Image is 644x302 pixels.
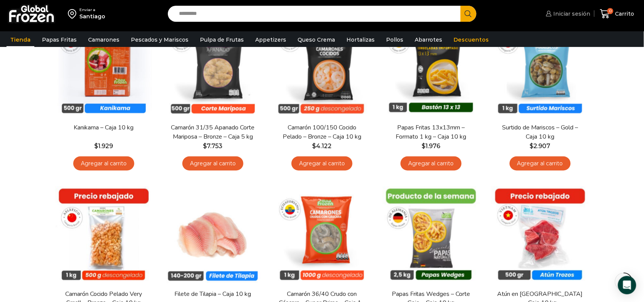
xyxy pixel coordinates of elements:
span: Iniciar sesión [552,10,591,18]
span: $ [312,142,316,150]
a: Camarón 31/35 Apanado Corte Mariposa – Bronze – Caja 5 kg [169,123,257,141]
a: Agregar al carrito: “Kanikama – Caja 10 kg” [73,157,134,171]
a: Camarón 100/150 Cocido Pelado – Bronze – Caja 10 kg [278,123,366,141]
span: $ [422,142,426,150]
span: $ [530,142,534,150]
bdi: 1.929 [95,142,113,150]
a: Pescados y Mariscos [127,32,192,47]
a: Iniciar sesión [544,6,591,21]
a: Pollos [382,32,407,47]
a: Agregar al carrito: “Camarón 100/150 Cocido Pelado - Bronze - Caja 10 kg” [291,157,353,171]
a: Camarones [84,32,123,47]
a: Agregar al carrito: “Papas Fritas 13x13mm - Formato 1 kg - Caja 10 kg” [401,157,462,171]
img: address-field-icon.svg [68,7,79,20]
a: 0 Carrito [598,5,636,23]
a: Appetizers [251,32,290,47]
a: Tienda [6,32,34,47]
a: Surtido de Mariscos – Gold – Caja 10 kg [496,123,584,141]
div: Enviar a [79,7,105,13]
a: Papas Fritas 13x13mm – Formato 1 kg – Caja 10 kg [387,123,475,141]
bdi: 4.122 [312,142,332,150]
span: 0 [607,8,613,14]
button: Search button [460,6,477,22]
bdi: 2.907 [530,142,551,150]
bdi: 1.976 [422,142,441,150]
a: Agregar al carrito: “Surtido de Mariscos - Gold - Caja 10 kg” [510,157,571,171]
a: Papas Fritas [38,32,80,47]
a: Pulpa de Frutas [196,32,248,47]
a: Abarrotes [411,32,446,47]
span: $ [95,142,98,150]
a: Agregar al carrito: “Camarón 31/35 Apanado Corte Mariposa - Bronze - Caja 5 kg” [182,157,243,171]
a: Descuentos [450,32,493,47]
a: Kanikama – Caja 10 kg [60,123,148,132]
a: Hortalizas [343,32,378,47]
a: Filete de Tilapia – Caja 10 kg [169,290,257,299]
span: Carrito [613,10,634,18]
bdi: 7.753 [203,142,223,150]
a: Queso Crema [294,32,339,47]
div: Santiago [79,13,105,20]
span: $ [203,142,207,150]
div: Open Intercom Messenger [618,276,636,294]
